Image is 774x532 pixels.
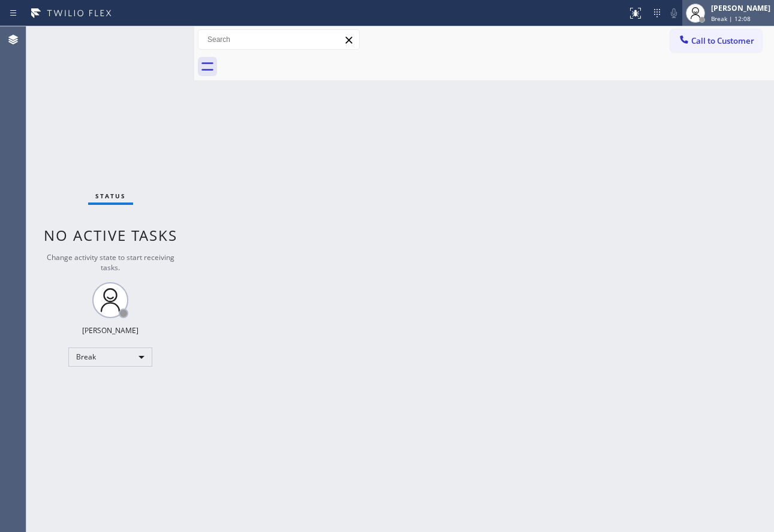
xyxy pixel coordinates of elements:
span: Break | 12:08 [711,14,751,23]
button: Call to Customer [670,29,762,52]
span: No active tasks [44,225,177,245]
button: Mute [665,5,682,22]
span: Call to Customer [691,35,754,46]
div: Break [68,347,152,367]
div: [PERSON_NAME] [82,325,138,335]
span: Status [95,192,126,200]
span: Change activity state to start receiving tasks. [47,252,174,273]
div: [PERSON_NAME] [711,3,770,13]
input: Search [198,30,359,49]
